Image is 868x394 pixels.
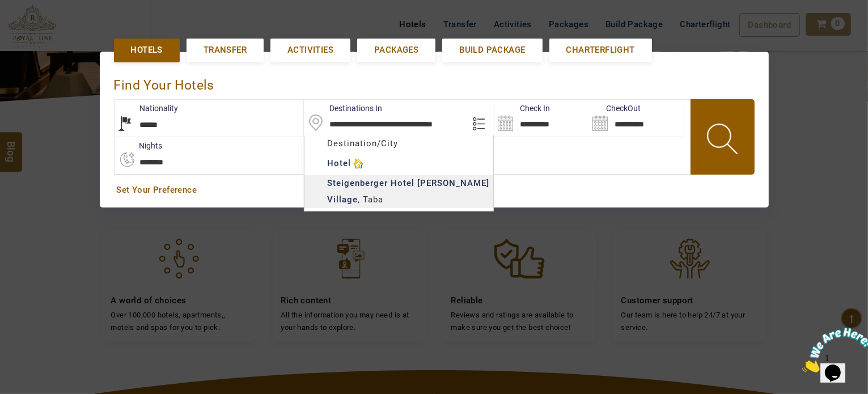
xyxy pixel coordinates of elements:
div: , Taba [304,175,493,208]
span: Transfer [204,44,247,56]
span: Charterflight [566,44,635,56]
div: Find Your Hotels [114,66,755,99]
b: [PERSON_NAME] [417,178,489,188]
img: Chat attention grabber [5,5,75,49]
div: Destination/City [304,135,493,152]
input: Search [589,100,684,137]
label: nights [114,140,163,151]
a: Transfer [187,39,264,62]
span: Hotels [131,44,163,56]
b: Steigenberger [327,178,388,188]
span: 1 [5,5,9,14]
label: Rooms [302,140,353,151]
span: Build Package [459,44,525,56]
input: Search [494,100,589,137]
iframe: chat widget [798,323,868,377]
b: Hotel [327,158,351,168]
a: Build Package [442,39,542,62]
label: Nationality [115,103,179,114]
img: hotelicon.PNG [354,159,363,168]
a: Hotels [114,39,180,62]
label: Check In [494,103,550,114]
a: Packages [357,39,435,62]
span: Activities [287,44,333,56]
a: Activities [270,39,350,62]
b: Village [327,194,358,205]
a: Charterflight [549,39,652,62]
span: Packages [374,44,418,56]
b: Hotel [391,178,414,188]
label: Destinations In [304,103,382,114]
label: CheckOut [589,103,641,114]
a: Set Your Preference [117,184,752,196]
